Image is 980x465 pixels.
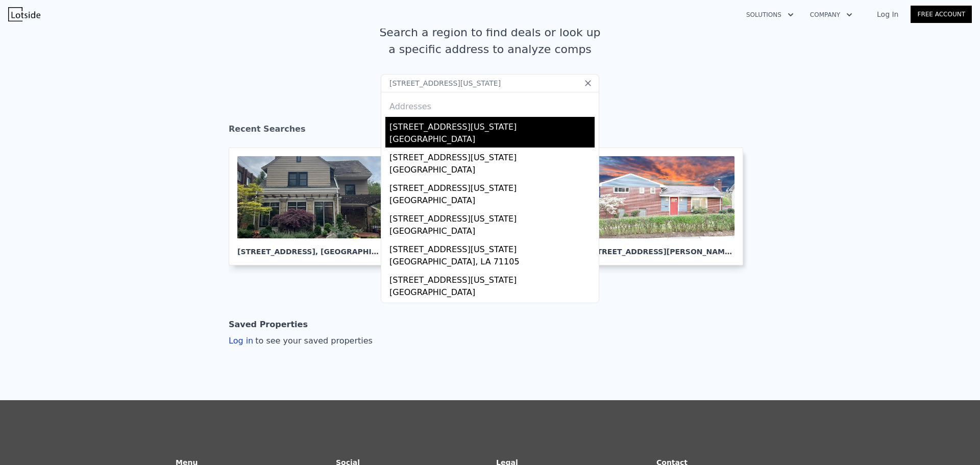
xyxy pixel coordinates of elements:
img: Lotside [8,7,40,21]
div: [STREET_ADDRESS][US_STATE] [389,178,595,194]
div: [STREET_ADDRESS][US_STATE] [389,209,595,225]
a: Free Account [911,6,972,23]
div: [STREET_ADDRESS][US_STATE] [389,117,595,133]
span: to see your saved properties [253,336,373,346]
div: [GEOGRAPHIC_DATA], LA 71105 [389,256,595,270]
div: Saved Properties [229,314,308,335]
div: [STREET_ADDRESS][PERSON_NAME][PERSON_NAME] , [GEOGRAPHIC_DATA] [589,238,734,257]
div: Search a region to find deals or look up a specific address to analyze comps [376,24,604,58]
a: [STREET_ADDRESS], [GEOGRAPHIC_DATA] [229,148,400,265]
a: Log In [865,9,911,19]
div: [STREET_ADDRESS] , [GEOGRAPHIC_DATA] [237,238,383,257]
button: Solutions [738,6,802,24]
div: [GEOGRAPHIC_DATA] [389,286,595,301]
div: [GEOGRAPHIC_DATA] [389,225,595,239]
div: [GEOGRAPHIC_DATA] [389,194,595,209]
div: [STREET_ADDRESS][US_STATE] [389,270,595,286]
button: Company [802,6,861,24]
div: [STREET_ADDRESS][US_STATE] [389,239,595,256]
div: Recent Searches [229,115,751,148]
div: Addresses [385,92,595,117]
div: [STREET_ADDRESS][US_STATE] [389,148,595,164]
div: [GEOGRAPHIC_DATA] [389,164,595,178]
a: [STREET_ADDRESS][PERSON_NAME][PERSON_NAME], [GEOGRAPHIC_DATA] [580,148,751,265]
input: Search an address or region... [381,74,599,92]
div: Log in [229,335,373,347]
div: [GEOGRAPHIC_DATA] [389,133,595,148]
div: [STREET_ADDRESS][US_STATE] [389,301,595,317]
